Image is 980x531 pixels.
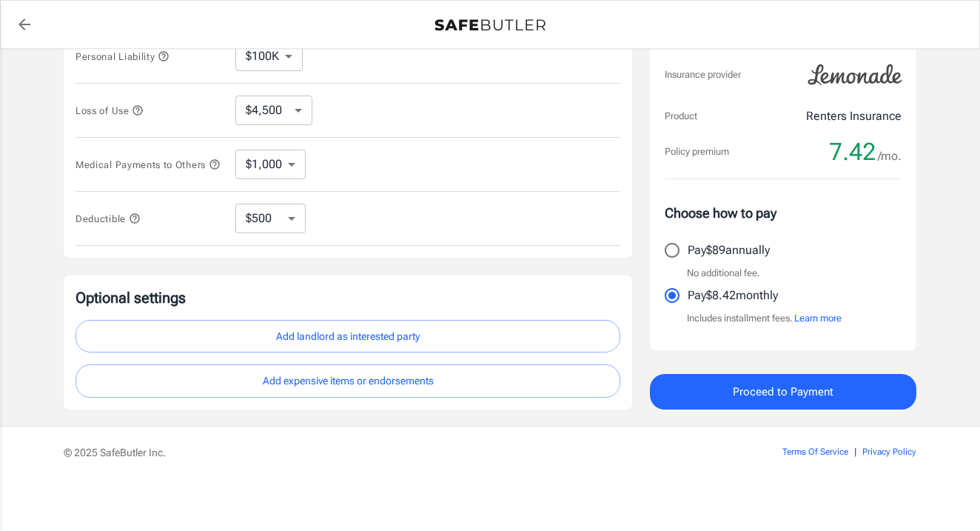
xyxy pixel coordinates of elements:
[782,447,848,457] a: Terms Of Service
[688,241,770,259] p: Pay $89 annually
[434,19,546,31] img: Back to quotes
[650,374,916,410] button: Proceed to Payment
[75,47,170,65] button: Personal Liability
[665,109,697,124] p: Product
[75,156,221,173] button: Medical Payments to Others
[75,210,141,227] button: Deductible
[665,144,729,159] p: Policy premium
[806,107,902,125] p: Renters Insurance
[10,10,39,39] a: back to quotes
[794,311,842,326] button: Learn more
[687,311,842,326] p: Includes installment fees.
[75,320,620,353] button: Add landlord as interested party
[64,445,699,460] p: © 2025 SafeButler Inc.
[75,364,620,398] button: Add expensive items or endorsements
[799,54,910,96] img: Lemonade
[665,67,741,82] p: Insurance provider
[75,51,170,62] span: Personal Liability
[75,287,620,308] p: Optional settings
[688,287,778,304] p: Pay $8.42 monthly
[687,266,760,281] p: No additional fee.
[75,159,221,170] span: Medical Payments to Others
[829,137,876,167] span: 7.42
[862,447,916,457] a: Privacy Policy
[665,203,902,223] p: Choose how to pay
[75,213,141,224] span: Deductible
[733,382,833,401] span: Proceed to Payment
[75,101,144,119] button: Loss of Use
[75,105,144,116] span: Loss of Use
[878,146,902,167] span: /mo.
[854,447,856,457] span: |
